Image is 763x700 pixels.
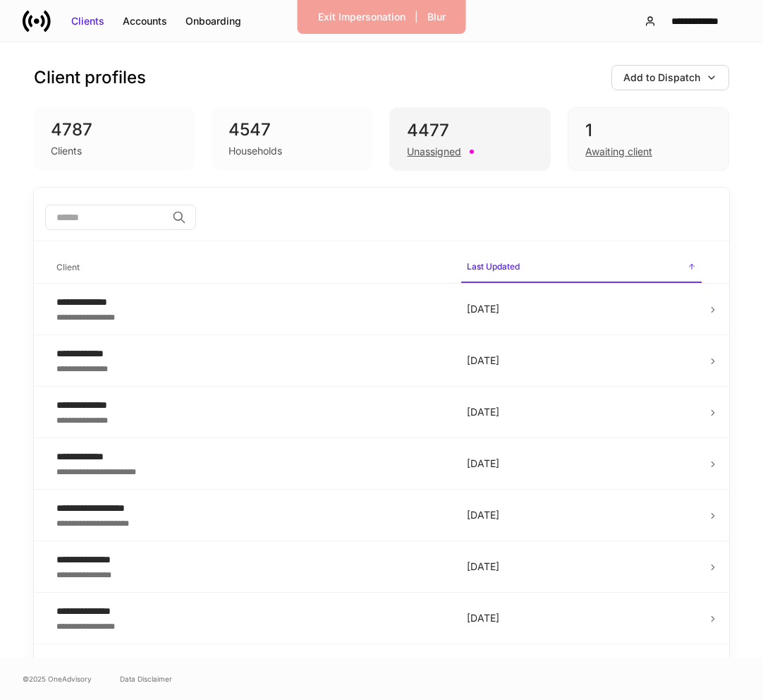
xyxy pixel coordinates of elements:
div: Clients [51,144,82,158]
div: Onboarding [185,14,241,28]
div: 1 [585,119,712,142]
span: Client [51,253,450,282]
div: 4477 [407,119,533,142]
div: 4787 [51,119,178,141]
button: Blur [418,6,455,28]
div: Unassigned [407,145,461,159]
h6: Last Updated [467,260,520,273]
div: 4547 [228,119,355,141]
button: Onboarding [176,10,250,32]
p: [DATE] [467,457,696,471]
div: Exit Impersonation [318,10,405,24]
h3: Client profiles [34,66,146,89]
div: Awaiting client [585,145,652,159]
button: Clients [62,10,114,32]
p: [DATE] [467,302,696,316]
h6: Client [56,260,80,274]
p: [DATE] [467,405,696,419]
a: Data Disclaimer [120,673,172,684]
div: Blur [427,10,446,24]
p: [DATE] [467,560,696,574]
p: [DATE] [467,354,696,368]
button: Exit Impersonation [309,6,415,28]
p: [DATE] [467,611,696,625]
div: 4477Unassigned [389,107,551,171]
p: [DATE] [467,508,696,522]
span: © 2025 OneAdvisory [23,673,92,684]
button: Add to Dispatch [611,65,729,90]
div: Add to Dispatch [623,71,700,85]
div: Households [228,144,282,158]
button: Accounts [114,10,176,32]
span: Last Updated [461,253,702,283]
div: 1Awaiting client [568,107,729,171]
div: Accounts [123,14,167,28]
div: Clients [71,14,104,28]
